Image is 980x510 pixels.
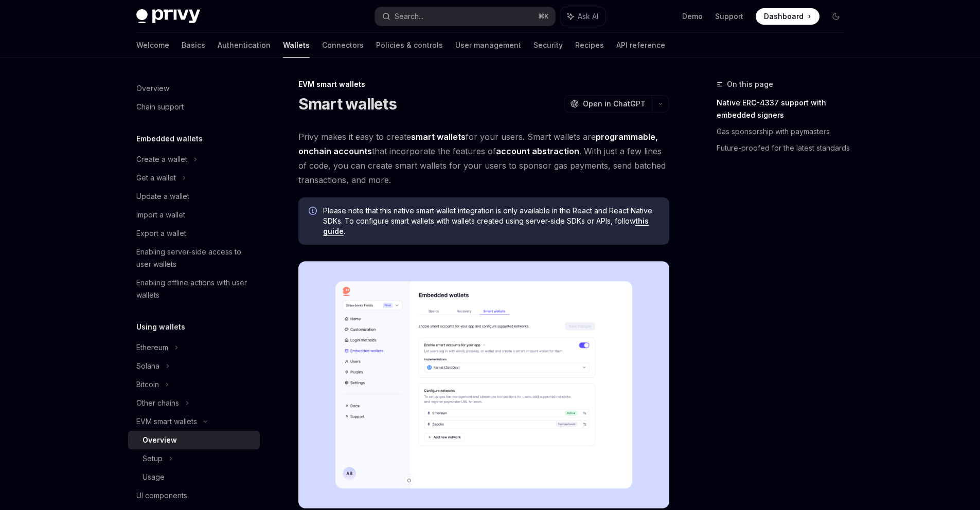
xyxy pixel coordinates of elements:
[128,243,260,274] a: Enabling server-side access to user wallets
[136,227,186,240] div: Export a wallet
[298,95,397,113] h1: Smart wallets
[578,11,598,22] span: Ask AI
[323,206,659,236] span: Please note that this native smart wallet integration is only available in the React and React Na...
[616,33,665,58] a: API reference
[496,146,579,157] a: account abstraction
[533,33,563,58] a: Security
[136,489,187,502] div: UI components
[136,101,184,113] div: Chain support
[142,471,165,483] div: Usage
[455,33,521,58] a: User management
[727,78,773,90] span: On this page
[283,33,310,58] a: Wallets
[136,190,189,203] div: Update a wallet
[411,132,466,142] strong: smart wallets
[128,468,260,486] a: Usage
[717,95,852,123] a: Native ERC-4337 support with embedded signers
[564,95,652,113] button: Open in ChatGPT
[136,172,176,184] div: Get a wallet
[136,9,200,24] img: dark logo
[376,33,443,58] a: Policies & controls
[538,12,549,21] span: ⌘ K
[309,207,319,217] svg: Info
[136,153,187,166] div: Create a wallet
[717,140,852,156] a: Future-proofed for the latest standards
[128,187,260,206] a: Update a wallet
[128,206,260,224] a: Import a wallet
[375,7,555,26] button: Search...⌘K
[128,274,260,304] a: Enabling offline actions with user wallets
[136,415,197,428] div: EVM smart wallets
[142,434,177,446] div: Overview
[128,98,260,116] a: Chain support
[682,11,703,22] a: Demo
[756,8,819,25] a: Dashboard
[136,360,159,372] div: Solana
[322,33,364,58] a: Connectors
[218,33,271,58] a: Authentication
[583,99,646,109] span: Open in ChatGPT
[828,8,844,25] button: Toggle dark mode
[136,246,254,270] div: Enabling server-side access to user wallets
[717,123,852,140] a: Gas sponsorship with paymasters
[575,33,604,58] a: Recipes
[142,452,163,465] div: Setup
[395,10,423,23] div: Search...
[136,133,203,145] h5: Embedded wallets
[128,486,260,505] a: UI components
[136,341,168,354] div: Ethereum
[136,209,185,221] div: Import a wallet
[128,224,260,243] a: Export a wallet
[136,378,159,391] div: Bitcoin
[136,82,169,95] div: Overview
[136,277,254,301] div: Enabling offline actions with user wallets
[128,431,260,449] a: Overview
[764,11,804,22] span: Dashboard
[182,33,205,58] a: Basics
[128,79,260,98] a: Overview
[136,33,169,58] a: Welcome
[136,397,179,409] div: Other chains
[298,130,669,187] span: Privy makes it easy to create for your users. Smart wallets are that incorporate the features of ...
[298,79,669,89] div: EVM smart wallets
[715,11,743,22] a: Support
[136,321,185,333] h5: Using wallets
[560,7,605,26] button: Ask AI
[298,261,669,508] img: Sample enable smart wallets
